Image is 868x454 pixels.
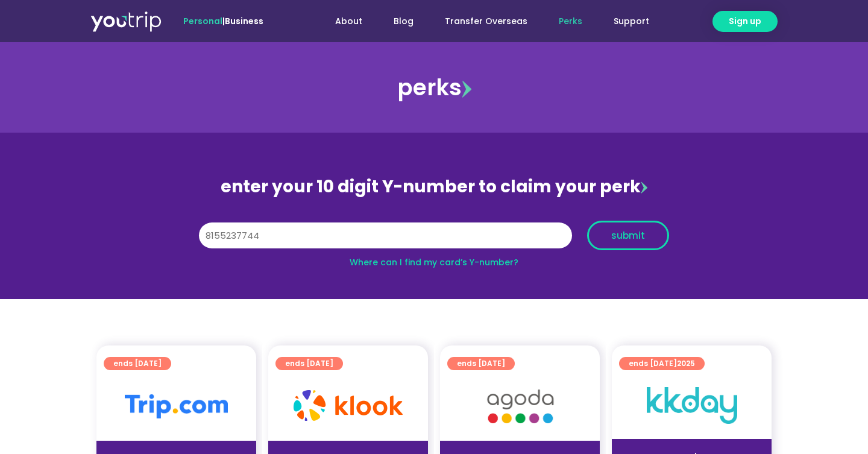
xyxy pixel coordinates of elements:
[275,357,343,370] a: ends [DATE]
[199,221,669,259] form: Y Number
[193,171,675,203] div: enter your 10 digit Y-number to claim your perk
[587,221,669,250] button: submit
[611,231,645,240] span: submit
[729,15,761,28] span: Sign up
[183,15,263,27] span: |
[296,10,665,33] nav: Menu
[319,10,378,33] a: About
[113,357,162,370] span: ends [DATE]
[629,357,695,370] span: ends [DATE]
[378,10,429,33] a: Blog
[598,10,665,33] a: Support
[712,11,778,32] a: Sign up
[447,357,515,370] a: ends [DATE]
[104,357,171,370] a: ends [DATE]
[225,15,263,27] a: Business
[199,222,572,249] input: 10 digit Y-number (e.g. 8123456789)
[677,358,695,368] span: 2025
[183,15,222,27] span: Personal
[350,256,518,268] a: Where can I find my card’s Y-number?
[429,10,543,33] a: Transfer Overseas
[543,10,598,33] a: Perks
[285,357,333,370] span: ends [DATE]
[619,357,705,370] a: ends [DATE]2025
[457,357,505,370] span: ends [DATE]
